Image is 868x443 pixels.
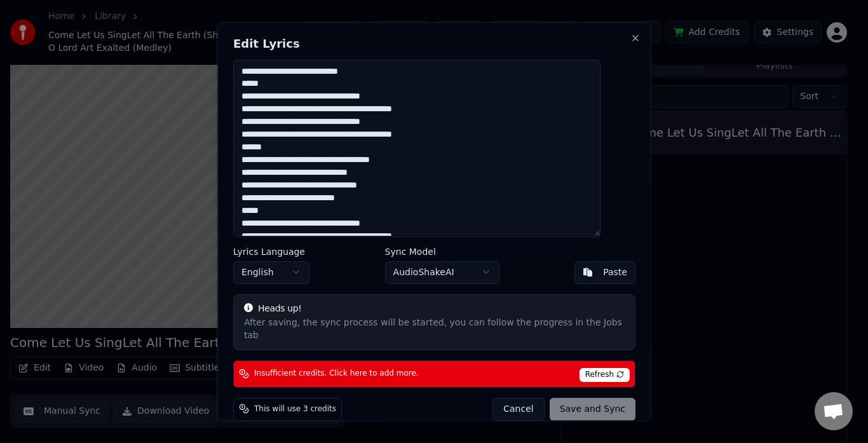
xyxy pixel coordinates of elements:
button: Cancel [492,397,544,420]
span: Insufficient credits. Click here to add more. [254,369,419,379]
span: This will use 3 credits [254,404,336,414]
span: Refresh [579,367,629,381]
label: Lyrics Language [233,247,309,256]
div: Paste [603,266,627,279]
label: Sync Model [384,247,499,256]
h2: Edit Lyrics [233,38,635,50]
button: Paste [574,261,635,284]
div: After saving, the sync process will be started, you can follow the progress in the Jobs tab [244,317,625,342]
div: Heads up! [244,303,625,315]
